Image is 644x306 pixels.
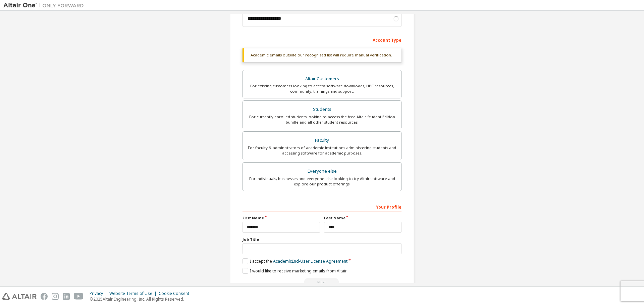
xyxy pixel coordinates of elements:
label: Job Title [243,237,401,242]
div: Altair Customers [247,74,397,84]
div: Please wait while checking email ... [243,278,401,288]
div: Academic emails outside our recognised list will require manual verification. [243,48,401,62]
img: instagram.svg [52,293,59,300]
label: Last Name [324,215,401,221]
div: For existing customers looking to access software downloads, HPC resources, community, trainings ... [247,83,397,94]
div: Privacy [90,291,109,296]
label: I would like to receive marketing emails from Altair [243,268,347,274]
img: altair_logo.svg [2,293,37,300]
div: For faculty & administrators of academic institutions administering students and accessing softwa... [247,145,397,156]
div: Students [247,105,397,114]
img: youtube.svg [74,293,84,300]
label: I accept the [243,258,347,264]
p: © 2025 Altair Engineering, Inc. All Rights Reserved. [90,296,193,302]
div: Everyone else [247,167,397,176]
img: facebook.svg [41,293,48,300]
div: Website Terms of Use [109,291,159,296]
img: linkedin.svg [63,293,70,300]
img: Altair One [3,2,87,9]
div: Account Type [243,34,401,45]
div: Your Profile [243,201,401,212]
label: First Name [243,215,320,221]
div: Cookie Consent [159,291,193,296]
div: For currently enrolled students looking to access the free Altair Student Edition bundle and all ... [247,114,397,125]
div: For individuals, businesses and everyone else looking to try Altair software and explore our prod... [247,176,397,187]
div: Faculty [247,136,397,145]
a: Academic End-User License Agreement [273,258,347,264]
